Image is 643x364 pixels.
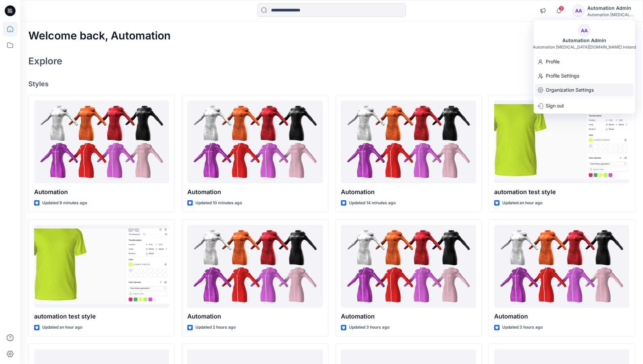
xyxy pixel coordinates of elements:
div: Automation [MEDICAL_DATA]... [587,12,635,17]
a: automation test style [494,100,629,184]
a: Automation [34,100,169,184]
a: Automation [341,100,476,184]
p: Updated 9 minutes ago [42,200,87,207]
a: Automation [341,225,476,308]
p: Updated 2 hours ago [195,324,236,331]
p: Sign out [546,99,564,112]
p: Updated an hour ago [42,324,82,331]
p: Automation [341,312,476,321]
div: Automation Admin [587,4,635,12]
p: Automation [341,187,476,197]
p: Profile [546,55,560,68]
p: Automation [187,312,322,321]
p: Organization Settings [546,84,594,96]
p: Updated an hour ago [502,200,542,207]
p: Automation [187,187,322,197]
a: automation test style [34,225,169,308]
a: Organization Settings [534,84,635,96]
h4: Styles [28,80,635,88]
p: Automation [34,187,169,197]
p: Updated 3 hours ago [502,324,543,331]
a: Profile [534,55,635,68]
div: AA [572,5,585,17]
p: Automation [494,312,629,321]
a: Automation [187,225,322,308]
p: Profile Settings [546,69,579,82]
p: Updated 14 minutes ago [349,200,396,207]
a: Automation [494,225,629,308]
p: Updated 3 hours ago [349,324,390,331]
p: automation test style [34,312,169,321]
div: Automation Admin [558,36,610,44]
span: 3 [559,6,564,11]
a: Profile Settings [534,69,635,82]
div: AA [578,24,590,36]
h2: Welcome back, Automation [28,30,171,42]
div: Automation [MEDICAL_DATA][DOMAIN_NAME] Ireland [533,44,636,50]
p: Updated 10 minutes ago [195,200,242,207]
a: Automation [187,100,322,184]
p: automation test style [494,187,629,197]
h2: Explore [28,56,62,66]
